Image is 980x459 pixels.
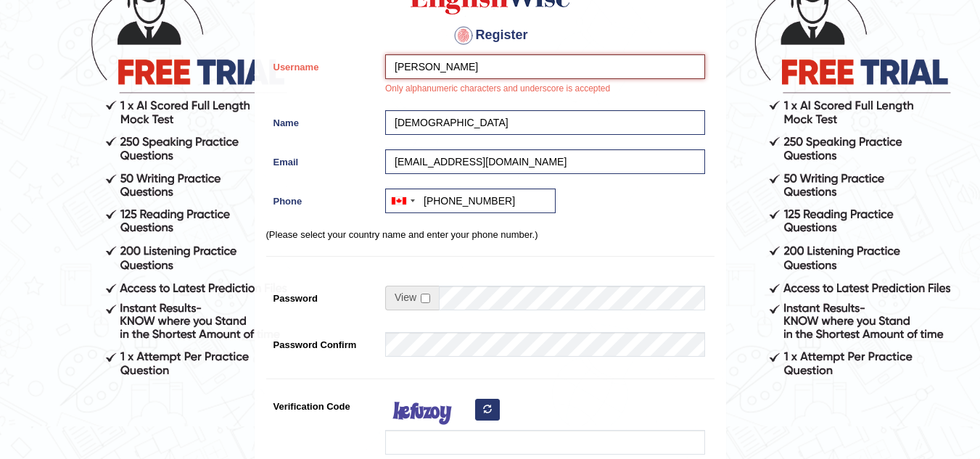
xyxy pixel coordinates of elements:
label: Password [266,286,379,305]
label: Phone [266,189,379,208]
label: Username [266,54,379,74]
label: Name [266,110,379,130]
div: Canada: +1 [386,189,419,212]
input: +1 506-234-5678 [385,189,556,213]
h4: Register [266,24,715,47]
p: (Please select your country name and enter your phone number.) [266,228,715,241]
label: Email [266,149,379,169]
label: Verification Code [266,394,379,413]
label: Password Confirm [266,332,379,352]
input: Show/Hide Password [421,294,430,303]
